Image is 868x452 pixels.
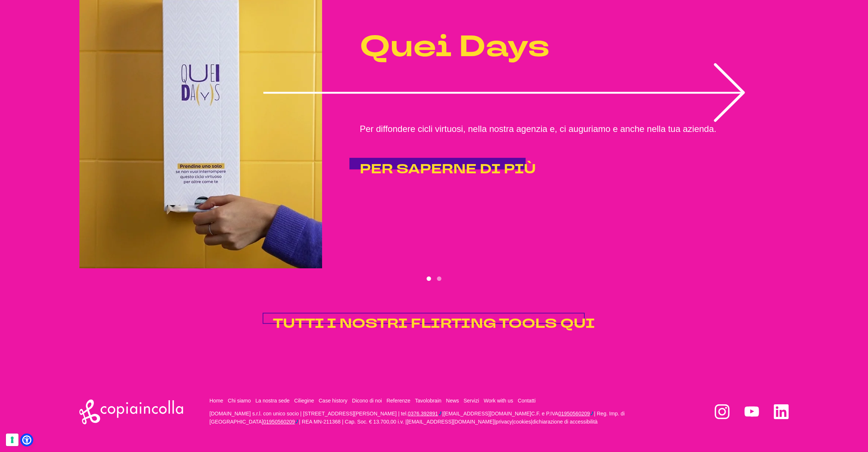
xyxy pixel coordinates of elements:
[446,398,459,404] a: News
[6,434,18,446] button: Le tue preferenze relative al consenso per le tecnologie di tracciamento
[209,409,689,426] p: [DOMAIN_NAME] s.r.l. con unico socio | [STREET_ADDRESS][PERSON_NAME] | tel. | C.F. e P.IVA | Reg....
[408,411,442,417] ctc: Chiama 0376.392891 con Linkus Desktop Client
[319,398,348,404] a: Case history
[360,162,536,177] a: PER SAPERNE DI PIÙ
[22,435,31,445] a: Open Accessibility Menu
[437,276,441,281] button: Go to slide 2
[263,419,299,425] ctc: Chiama 01950560209 con Linkus Desktop Client
[444,411,531,417] a: [EMAIL_ADDRESS][DOMAIN_NAME]
[360,160,536,178] span: PER SAPERNE DI PIÙ
[415,398,441,404] a: Tavolobrain
[427,276,431,281] button: Go to slide 1
[408,411,438,417] ctcspan: 0376.392891
[407,419,494,425] a: [EMAIL_ADDRESS][DOMAIN_NAME]
[294,398,314,404] a: Ciliegine
[386,398,410,404] a: Referenze
[79,274,789,284] ul: Select a slide to show
[558,411,594,417] ctc: Chiama 01950560209 con Linkus Desktop Client
[256,398,290,404] a: La nostra sede
[360,31,762,63] h4: Quei Days
[532,419,598,425] a: dichiarazione di accessibilità
[464,398,479,404] a: Servizi
[513,419,531,425] a: cookies
[273,317,595,331] a: TUTTI I NOSTRI FLIRTING TOOLS QUI
[360,122,762,136] p: Per diffondere cicli virtuosi, nella nostra agenzia e, ci auguriamo e anche nella tua azienda.
[558,411,590,417] ctcspan: 01950560209
[209,398,223,404] a: Home
[496,419,512,425] a: privacy
[263,419,295,425] ctcspan: 01950560209
[352,398,382,404] a: Dicono di noi
[273,315,595,333] span: TUTTI I NOSTRI FLIRTING TOOLS QUI
[483,398,513,404] a: Work with us
[228,398,251,404] a: Chi siamo
[518,398,536,404] a: Contatti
